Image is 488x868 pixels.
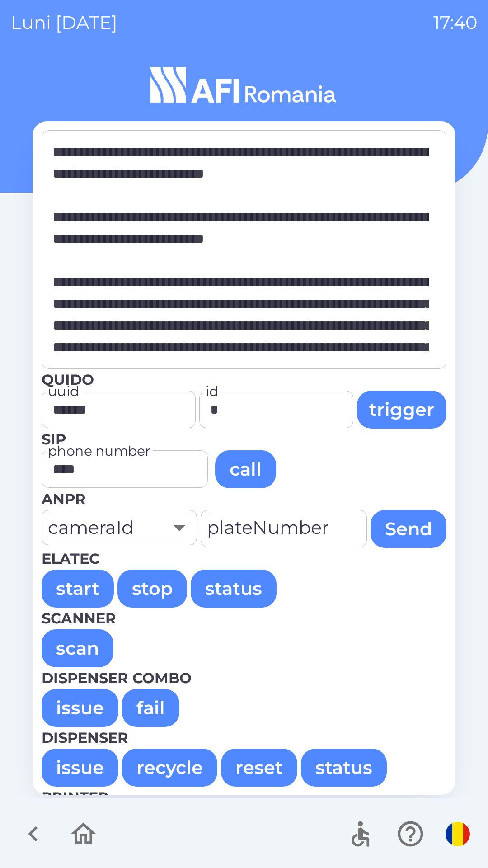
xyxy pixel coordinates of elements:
label: uuid [48,382,79,401]
p: SIP [42,429,446,450]
label: phone number [48,441,150,461]
p: Dispenser combo [42,667,446,689]
p: Anpr [42,488,446,510]
img: Logo [33,63,455,107]
button: status [301,749,387,787]
label: id [206,382,219,401]
p: Dispenser [42,727,446,749]
p: Scanner [42,608,446,629]
button: Send [371,510,446,548]
button: issue [42,749,118,787]
button: status [191,570,277,608]
button: scan [42,629,113,667]
p: 17:40 [433,9,477,36]
button: fail [122,689,179,727]
button: recycle [122,749,217,787]
p: Quido [42,369,446,391]
button: stop [117,570,187,608]
button: issue [42,689,118,727]
img: ro flag [446,822,470,846]
button: reset [221,749,297,787]
p: Printer [42,787,446,808]
p: Elatec [42,548,446,570]
p: luni [DATE] [11,9,117,36]
button: start [42,570,114,608]
button: trigger [357,391,446,429]
button: call [215,450,276,488]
